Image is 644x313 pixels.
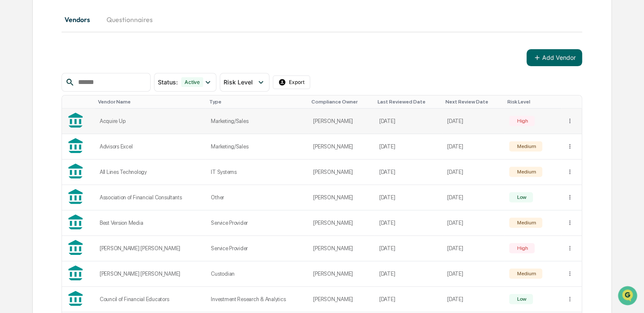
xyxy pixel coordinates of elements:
[100,220,201,226] div: Best Version Media
[442,134,504,159] td: [DATE]
[84,187,103,193] span: Pylon
[224,78,253,86] span: Risk Level
[58,147,109,162] a: 🗄️Attestations
[8,17,154,31] p: How can we help?
[38,64,139,73] div: Start new chat
[5,147,58,162] a: 🖐️Preclearance
[308,287,374,312] td: [PERSON_NAME]
[70,115,73,122] span: •
[8,64,24,80] img: 1746055101610-c473b297-6a78-478c-a979-82029cc54cd1
[374,287,442,312] td: [DATE]
[206,159,308,185] td: IT Systems
[100,194,201,201] div: Association of Financial Consultants
[209,99,305,105] div: Toggle SortBy
[442,159,504,185] td: [DATE]
[17,150,55,159] span: Preclearance
[308,185,374,210] td: [PERSON_NAME]
[100,271,201,277] div: [PERSON_NAME] [PERSON_NAME]
[515,245,528,251] div: High
[206,134,308,159] td: Marketing/Sales
[617,285,640,308] iframe: Open customer support
[8,151,15,158] div: 🖐️
[181,77,203,87] div: Active
[308,159,374,185] td: [PERSON_NAME]
[206,287,308,312] td: Investment Research & Analytics
[206,261,308,287] td: Custodian
[442,287,504,312] td: [DATE]
[5,163,57,178] a: 🔎Data Lookup
[273,75,310,89] button: Export
[100,296,201,302] div: Council of Financial Educators
[8,107,22,120] img: Sigrid Alegria
[442,236,504,261] td: [DATE]
[18,64,33,80] img: 8933085812038_c878075ebb4cc5468115_72.jpg
[445,99,501,105] div: Toggle SortBy
[374,109,442,134] td: [DATE]
[308,210,374,236] td: [PERSON_NAME]
[308,134,374,159] td: [PERSON_NAME]
[75,115,92,122] span: [DATE]
[568,99,578,105] div: Toggle SortBy
[308,109,374,134] td: [PERSON_NAME]
[308,261,374,287] td: [PERSON_NAME]
[515,194,526,200] div: Low
[26,115,69,122] span: [PERSON_NAME]
[442,210,504,236] td: [DATE]
[374,210,442,236] td: [DATE]
[38,73,120,80] div: We're offline, we'll be back soon
[374,159,442,185] td: [DATE]
[100,169,201,175] div: All Lines Technology
[70,150,105,159] span: Attestations
[206,109,308,134] td: Marketing/Sales
[442,109,504,134] td: [DATE]
[442,185,504,210] td: [DATE]
[515,118,528,124] div: High
[515,169,536,175] div: Medium
[442,261,504,287] td: [DATE]
[8,167,15,174] div: 🔎
[62,9,100,30] button: Vendors
[100,245,201,252] div: [PERSON_NAME] [PERSON_NAME]
[515,271,536,277] div: Medium
[515,220,536,226] div: Medium
[62,9,582,30] div: secondary tabs example
[98,99,202,105] div: Toggle SortBy
[144,67,154,77] button: Start new chat
[100,9,160,30] button: Questionnaires
[374,261,442,287] td: [DATE]
[158,78,178,86] span: Status :
[69,99,91,105] div: Toggle SortBy
[374,236,442,261] td: [DATE]
[206,210,308,236] td: Service Provider
[206,185,308,210] td: Other
[515,296,526,302] div: Low
[515,143,536,149] div: Medium
[378,99,439,105] div: Toggle SortBy
[62,151,68,158] div: 🗄️
[206,236,308,261] td: Service Provider
[100,143,201,150] div: Advisors Excel
[17,166,53,175] span: Data Lookup
[311,99,370,105] div: Toggle SortBy
[8,94,57,101] div: Past conversations
[132,92,154,102] button: See all
[308,236,374,261] td: [PERSON_NAME]
[100,118,201,124] div: Acquire Up
[374,185,442,210] td: [DATE]
[374,134,442,159] td: [DATE]
[507,99,558,105] div: Toggle SortBy
[526,49,582,66] button: Add Vendor
[60,187,103,193] a: Powered byPylon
